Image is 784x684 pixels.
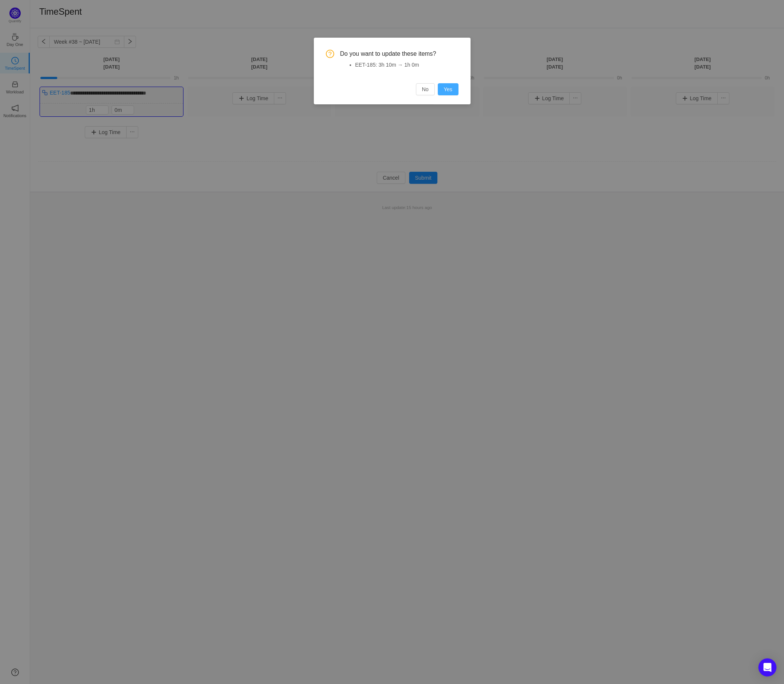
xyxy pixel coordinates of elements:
span: Do you want to update these items? [340,50,458,58]
button: Yes [438,83,458,95]
li: EET-185: 3h 10m → 1h 0m [355,61,458,69]
div: Open Intercom Messenger [758,658,776,676]
button: No [416,83,435,95]
i: icon: question-circle [326,50,334,58]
